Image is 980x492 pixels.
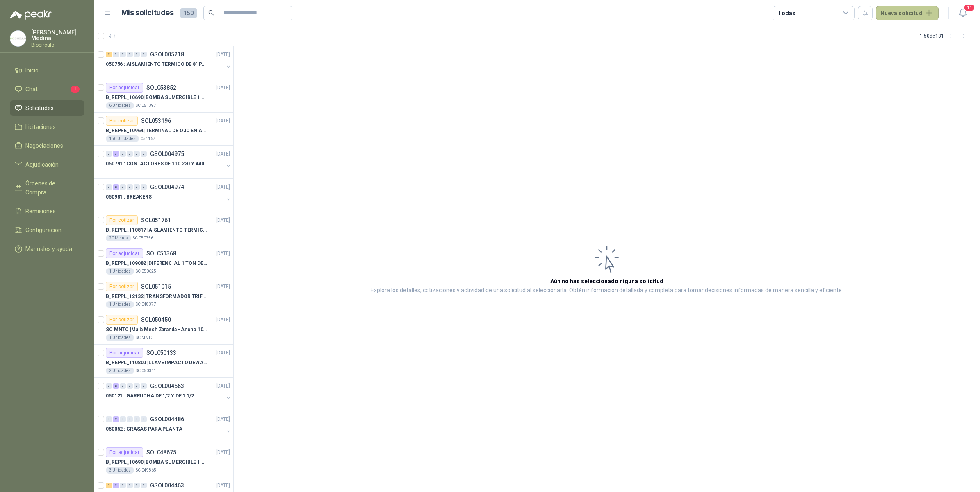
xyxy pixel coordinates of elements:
p: [DATE] [216,84,230,92]
span: Licitaciones [25,122,56,131]
div: 0 [106,184,112,190]
p: [DATE] [216,250,230,257]
p: SOL048675 [146,449,176,455]
div: 0 [141,151,147,157]
div: 2 [113,383,119,389]
p: SC MNTO [136,334,154,341]
div: 2 [113,483,119,488]
div: 0 [120,184,126,190]
div: 0 [106,383,112,389]
p: [DATE] [216,183,230,191]
p: SC 048377 [136,301,156,308]
a: 0 2 0 0 0 0 GSOL004974[DATE] 050981 : BREAKERS [106,182,232,208]
p: SOL050133 [146,350,176,356]
p: B_REPPL_110817 | AISLAMIENTO TERMICO PARA TUBERIA DE 8" [106,226,208,234]
p: 050981 : BREAKERS [106,193,152,201]
p: Biocirculo [31,43,84,47]
p: SOL053852 [146,85,176,90]
a: 2 0 0 0 0 0 GSOL005218[DATE] 050756 : AISLAMIENTO TERMICO DE 8" PARA TUBERIA [106,50,232,76]
span: Órdenes de Compra [25,179,77,197]
div: 0 [106,151,112,157]
div: 0 [127,483,133,488]
div: Por cotizar [106,282,138,291]
div: 1 - 50 de 131 [920,29,970,43]
div: 0 [141,416,147,422]
a: Por adjudicarSOL053852[DATE] B_REPPL_10690 |BOMBA SUMERGIBLE 1.5 HP PEDROYO110 VOLTIOS6 UnidadesS... [94,79,233,113]
div: 0 [134,416,140,422]
div: 0 [134,52,140,57]
p: SOL053196 [141,118,171,124]
p: SC 050756 [133,235,153,241]
div: 0 [127,151,133,157]
a: 0 2 0 0 0 0 GSOL004563[DATE] 050121 : GARRUCHA DE 1/2 Y DE 1 1/2 [106,381,232,407]
a: Remisiones [10,203,84,219]
p: B_REPPL_10690 | BOMBA SUMERGIBLE 1.5 HP PEDROYO110 VOLTIOS [106,94,208,102]
div: Por adjudicar [106,348,143,358]
div: 0 [120,52,126,57]
div: 0 [127,184,133,190]
div: 2 [113,416,119,422]
div: 3 Unidades [106,467,134,474]
a: Por adjudicarSOL050133[DATE] B_REPPL_110800 |LLAVE IMPACTO DEWALT 1/2" 20VMAXDE ALTO TORQUE REF-D... [94,345,233,378]
div: 0 [134,383,140,389]
img: Company Logo [10,31,26,46]
p: 050052 : GRASAS PARA PLANTA [106,425,182,433]
a: Chat1 [10,81,84,97]
span: Adjudicación [25,160,59,169]
div: 0 [120,151,126,157]
p: SC 049865 [136,467,156,474]
div: 5 [113,151,119,157]
div: Todas [778,9,795,18]
p: 050756 : AISLAMIENTO TERMICO DE 8" PARA TUBERIA [106,61,208,68]
div: Por adjudicar [106,83,143,93]
div: 0 [120,383,126,389]
p: GSOL004463 [150,483,184,488]
p: SOL051368 [146,251,176,256]
span: Remisiones [25,207,56,216]
div: 0 [113,52,119,57]
span: Inicio [25,66,39,75]
a: Negociaciones [10,138,84,153]
div: 1 Unidades [106,268,134,275]
p: [DATE] [216,217,230,224]
div: Por adjudicar [106,248,143,258]
div: 2 [106,52,112,57]
div: 1 [106,483,112,488]
div: 0 [134,483,140,488]
span: Configuración [25,226,62,235]
a: Por cotizarSOL051015[DATE] B_REPPL_12132 |TRANSFORMADOR TRIFASICO DE 440V A 220V SALIDA 5AMP1 Uni... [94,278,233,311]
p: GSOL004975 [150,151,184,157]
div: 20 Metros [106,235,131,241]
div: 0 [141,184,147,190]
p: [DATE] [216,117,230,125]
button: Nueva solicitud [876,6,939,20]
a: Configuración [10,222,84,238]
div: Por cotizar [106,116,138,126]
p: [DATE] [216,482,230,490]
span: 1 [71,86,80,93]
p: GSOL005218 [150,52,184,57]
p: B_REPPL_12132 | TRANSFORMADOR TRIFASICO DE 440V A 220V SALIDA 5AMP [106,293,208,300]
p: SC MNTO | Malla Mesh Zaranda - Ancho 1000mm x Largo 2500mm / Abertura de 10mm [106,326,208,334]
p: [DATE] [216,51,230,59]
span: Chat [25,85,38,94]
div: 0 [141,483,147,488]
p: SC 050311 [136,368,156,374]
p: SC 050625 [136,268,156,275]
a: Órdenes de Compra [10,176,84,200]
a: Solicitudes [10,100,84,116]
p: [DATE] [216,382,230,390]
div: 0 [106,416,112,422]
p: [DATE] [216,415,230,423]
div: 0 [120,416,126,422]
div: 150 Unidades [106,135,139,142]
div: 1 Unidades [106,334,134,341]
img: Logo peakr [10,10,52,20]
p: 050121 : GARRUCHA DE 1/2 Y DE 1 1/2 [106,392,194,400]
a: Adjudicación [10,157,84,172]
p: B_REPRE_10964 | TERMINAL DE OJO EN ACERO INOX ALTA EMPERATURA [106,127,208,135]
div: 2 [113,184,119,190]
p: B_REPPL_10690 | BOMBA SUMERGIBLE 1.5 HP PEDROYO110 VOLTIOS [106,458,208,466]
p: 051167 [141,135,155,142]
a: Por adjudicarSOL051368[DATE] B_REPPL_109082 |DIFERENCIAL 1 TON DE 6 MTS CADENA 220V BISONTE1 Unid... [94,245,233,278]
